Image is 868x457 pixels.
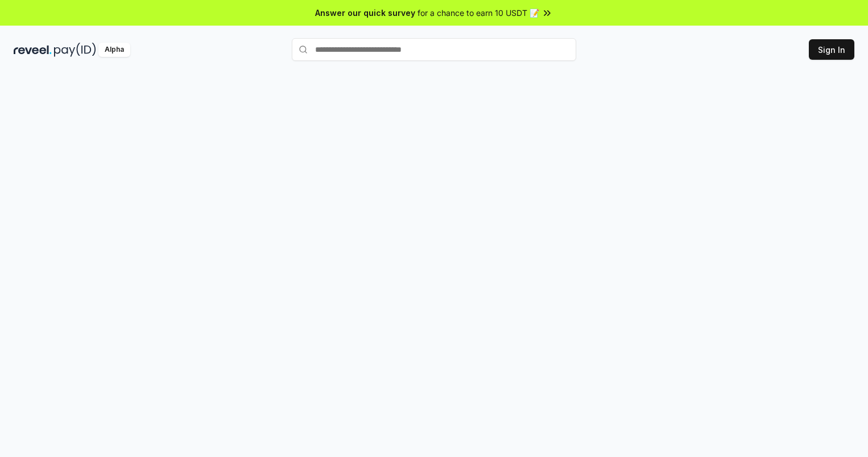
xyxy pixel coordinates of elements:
div: Alpha [98,43,130,57]
span: for a chance to earn 10 USDT 📝 [418,7,539,19]
button: Sign In [809,39,854,60]
img: pay_id [54,43,96,57]
img: reveel_dark [14,43,52,57]
span: Answer our quick survey [315,7,415,19]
